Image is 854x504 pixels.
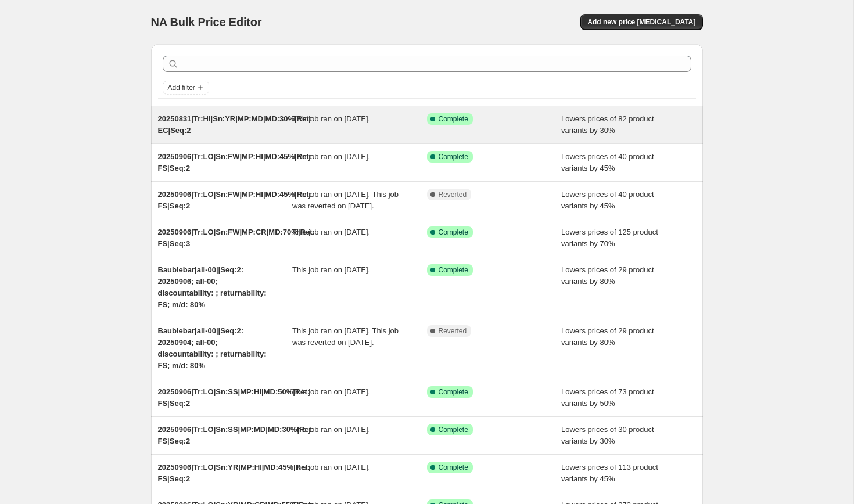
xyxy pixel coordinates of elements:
[158,326,267,370] span: Baublebar|all-00||Seq:2: 20250904; all-00; discountability: ; returnability: FS; m/d: 80%
[292,326,399,347] span: This job ran on [DATE]. This job was reverted on [DATE].
[163,81,209,95] button: Add filter
[292,228,370,236] span: This job ran on [DATE].
[292,190,399,210] span: This job ran on [DATE]. This job was reverted on [DATE].
[587,17,695,27] span: Add new price [MEDICAL_DATA]
[561,326,654,347] span: Lowers prices of 29 product variants by 80%
[292,265,370,274] span: This job ran on [DATE].
[561,228,658,248] span: Lowers prices of 125 product variants by 70%
[158,387,310,408] span: 20250906|Tr:LO|Sn:SS|MP:HI|MD:50%|Ret: FS|Seq:2
[561,152,654,172] span: Lowers prices of 40 product variants by 45%
[439,190,467,199] span: Reverted
[158,425,314,445] span: 20250906|Tr:LO|Sn:SS|MP:MD|MD:30%|Ret: FS|Seq:2
[561,265,654,286] span: Lowers prices of 29 product variants by 80%
[439,114,468,124] span: Complete
[292,425,370,434] span: This job ran on [DATE].
[561,425,654,445] span: Lowers prices of 30 product variants by 30%
[561,387,654,408] span: Lowers prices of 73 product variants by 50%
[439,326,467,336] span: Reverted
[158,152,312,172] span: 20250906|Tr:LO|Sn:FW|MP:HI|MD:45%|Ret: FS|Seq:2
[580,14,702,30] button: Add new price [MEDICAL_DATA]
[158,190,312,210] span: 20250906|Tr:LO|Sn:FW|MP:HI|MD:45%|Ret: FS|Seq:2
[561,114,654,135] span: Lowers prices of 82 product variants by 30%
[439,425,468,434] span: Complete
[292,463,370,471] span: This job ran on [DATE].
[168,83,195,92] span: Add filter
[292,387,370,396] span: This job ran on [DATE].
[561,463,658,483] span: Lowers prices of 113 product variants by 45%
[151,16,262,28] span: NA Bulk Price Editor
[439,228,468,237] span: Complete
[561,190,654,210] span: Lowers prices of 40 product variants by 45%
[158,114,312,135] span: 20250831|Tr:HI|Sn:YR|MP:MD|MD:30%|Ret: EC|Seq:2
[292,114,370,123] span: This job ran on [DATE].
[439,265,468,275] span: Complete
[292,152,370,161] span: This job ran on [DATE].
[158,228,315,248] span: 20250906|Tr:LO|Sn:FW|MP:CR|MD:70%|Ret: FS|Seq:3
[439,387,468,397] span: Complete
[158,463,310,483] span: 20250906|Tr:LO|Sn:YR|MP:HI|MD:45%|Ret: FS|Seq:2
[439,463,468,472] span: Complete
[439,152,468,161] span: Complete
[158,265,267,309] span: Baublebar|all-00||Seq:2: 20250906; all-00; discountability: ; returnability: FS; m/d: 80%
